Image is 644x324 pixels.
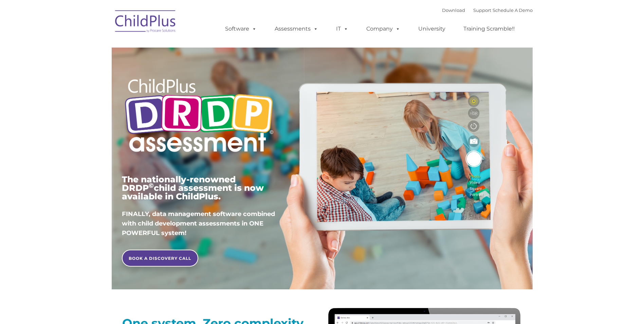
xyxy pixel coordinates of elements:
[457,22,521,36] a: Training Scramble!!
[473,7,491,13] a: Support
[149,182,154,190] sup: ©
[268,22,325,36] a: Assessments
[112,5,180,39] img: ChildPlus by Procare Solutions
[122,174,264,201] span: The nationally-renowned DRDP child assessment is now available in ChildPlus.
[442,7,533,13] font: |
[122,70,276,163] img: Copyright - DRDP Logo Light
[122,210,275,237] span: FINALLY, data management software combined with child development assessments in ONE POWERFUL sys...
[329,22,355,36] a: IT
[493,7,533,13] a: Schedule A Demo
[218,22,263,36] a: Software
[442,7,465,13] a: Download
[411,22,452,36] a: University
[122,250,198,267] a: BOOK A DISCOVERY CALL
[360,22,407,36] a: Company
